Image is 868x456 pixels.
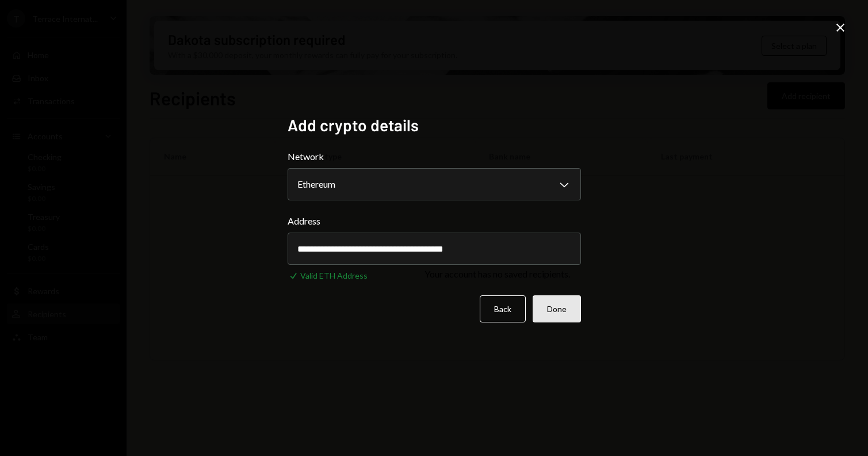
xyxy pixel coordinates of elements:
[288,214,581,228] label: Address
[300,269,368,282] div: Valid ETH Address
[288,150,581,164] label: Network
[533,295,581,322] button: Done
[288,168,581,200] button: Network
[480,295,526,322] button: Back
[288,114,581,136] h2: Add crypto details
